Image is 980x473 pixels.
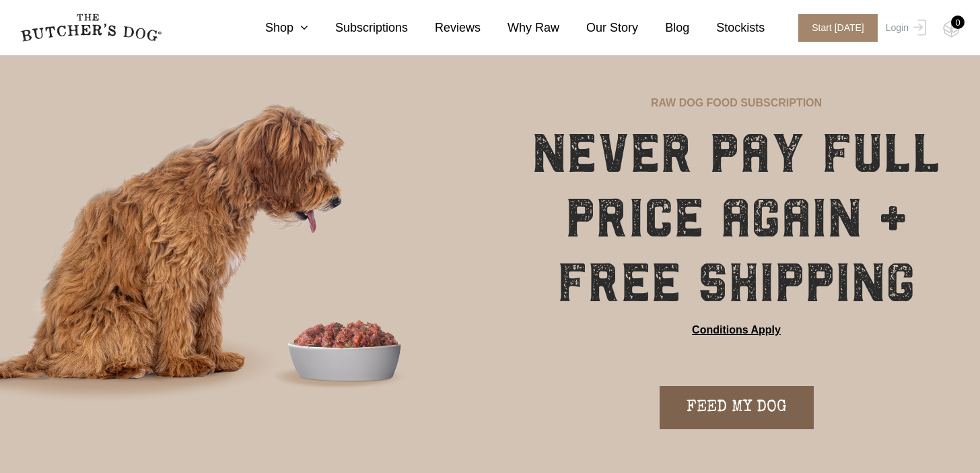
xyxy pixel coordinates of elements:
a: Shop [238,19,308,37]
a: Blog [638,19,689,37]
h1: NEVER PAY FULL PRICE AGAIN + FREE SHIPPING [526,121,946,315]
a: Subscriptions [308,19,408,37]
a: FEED MY DOG [660,386,814,429]
p: RAW DOG FOOD SUBSCRIPTION [651,95,822,111]
a: Login [882,14,926,42]
span: Start [DATE] [798,14,878,42]
a: Conditions Apply [692,322,781,338]
a: Reviews [408,19,481,37]
img: TBD_Cart-Empty.png [943,20,960,38]
div: 0 [951,15,965,29]
a: Our Story [559,19,638,37]
a: Stockists [689,19,765,37]
a: Why Raw [481,19,559,37]
a: Start [DATE] [785,14,882,42]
